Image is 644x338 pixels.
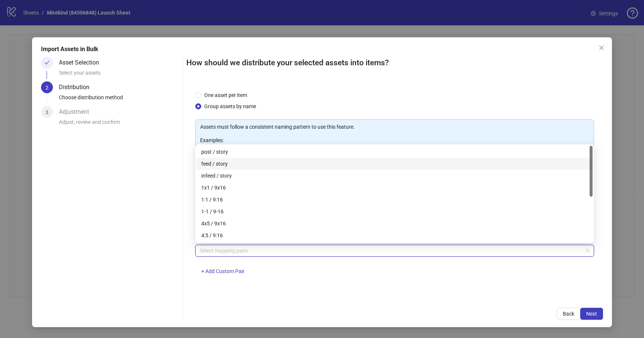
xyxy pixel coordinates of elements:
[197,206,593,217] div: 1-1 / 9-16
[195,266,250,278] button: + Add Custom Pair
[197,146,593,158] div: post / story
[201,184,588,192] div: 1x1 / 9x16
[586,311,597,317] span: Next
[201,160,588,168] div: feed / story
[200,136,589,161] p: Examples: Pairs: 'Summer_Campaign_1x1.png' and 'Summer_Campaign_9x16.png' Triples: 'Summer_Campai...
[59,106,95,118] div: Adjustment
[201,148,588,156] div: post / story
[197,158,593,170] div: feed / story
[197,229,593,241] div: 4:5 / 9:16
[557,308,580,320] button: Back
[59,93,180,106] div: Choose distribution method
[201,268,244,274] span: + Add Custom Pair
[45,109,48,115] span: 3
[197,194,593,206] div: 1:1 / 9:16
[41,45,603,54] div: Import Assets in Bulk
[59,57,105,69] div: Asset Selection
[59,118,180,131] div: Adjust, review and confirm
[59,81,95,93] div: Distribution
[197,217,593,229] div: 4x5 / 9x16
[200,123,589,131] p: Assets must follow a consistent naming pattern to use this feature.
[45,85,48,91] span: 2
[201,195,588,204] div: 1:1 / 9:16
[201,219,588,228] div: 4x5 / 9x16
[599,45,604,51] span: close
[201,207,588,216] div: 1-1 / 9-16
[201,172,588,180] div: infeed / story
[197,182,593,194] div: 1x1 / 9x16
[186,57,603,69] h2: How should we distribute your selected assets into items?
[580,308,603,320] button: Next
[563,311,574,317] span: Back
[197,170,593,182] div: infeed / story
[59,69,180,81] div: Select your assets
[201,91,250,99] span: One asset per item
[44,60,50,65] span: check
[201,102,259,110] span: Group assets by name
[201,231,588,240] div: 4:5 / 9:16
[596,42,607,54] button: Close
